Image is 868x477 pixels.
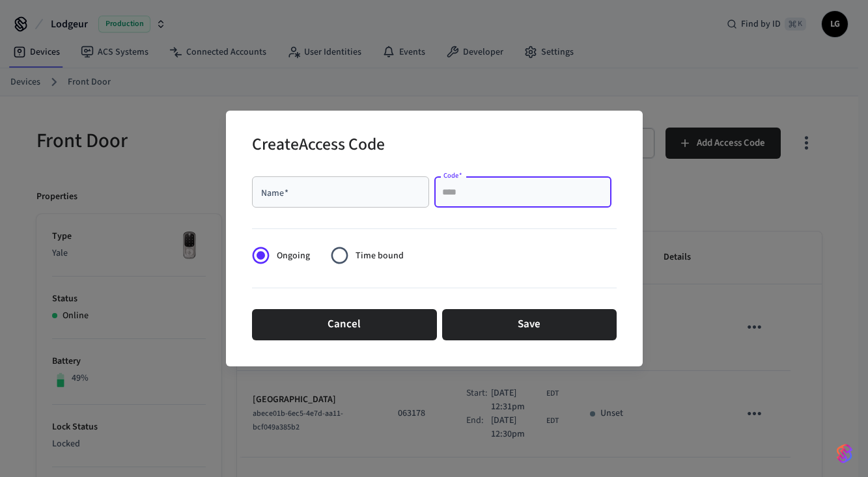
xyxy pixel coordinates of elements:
span: Time bound [356,249,404,263]
button: Cancel [252,309,437,340]
img: SeamLogoGradient.69752ec5.svg [837,443,852,464]
span: Ongoing [277,249,310,263]
button: Save [442,309,617,340]
h2: Create Access Code [252,126,385,166]
label: Code [443,170,462,180]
